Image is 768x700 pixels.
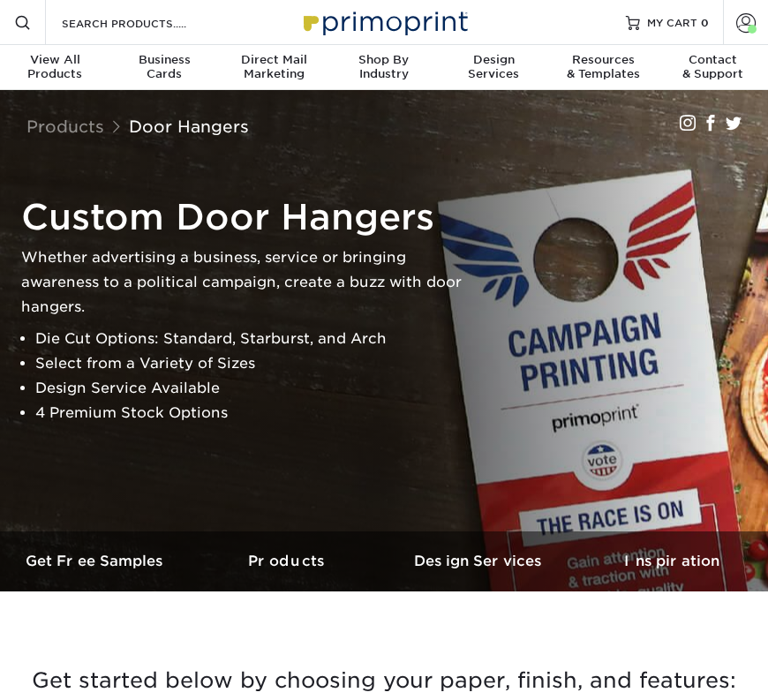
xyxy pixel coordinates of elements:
div: Industry [329,53,439,81]
input: SEARCH PRODUCTS..... [60,12,232,34]
span: Business [109,53,219,67]
h3: Products [192,553,385,569]
a: Shop ByIndustry [329,45,439,92]
div: Marketing [220,53,329,81]
div: Cards [109,53,219,81]
a: Contact& Support [659,45,768,92]
a: Products [192,531,385,591]
a: Design Services [384,531,576,591]
h3: Design Services [384,553,576,569]
span: Direct Mail [220,53,329,67]
span: MY CART [647,15,697,30]
a: BusinessCards [109,45,219,92]
h3: Get started below by choosing your paper, finish, and features: [13,655,755,699]
a: Door Hangers [129,117,249,136]
span: Shop By [329,53,439,67]
span: 0 [701,16,709,28]
a: DesignServices [439,45,548,92]
span: Design [439,53,548,67]
a: Products [26,117,104,136]
li: 4 Premium Stock Options [35,401,463,425]
h1: Custom Door Hangers [21,196,463,238]
span: Contact [659,53,768,67]
span: Resources [548,53,658,67]
a: Resources& Templates [548,45,658,92]
div: & Support [659,53,768,81]
li: Select from a Variety of Sizes [35,351,463,376]
img: Primoprint [296,3,472,41]
li: Die Cut Options: Standard, Starburst, and Arch [35,327,463,351]
a: Direct MailMarketing [220,45,329,92]
li: Design Service Available [35,376,463,401]
div: & Templates [548,53,658,81]
p: Whether advertising a business, service or bringing awareness to a political campaign, create a b... [21,245,463,320]
div: Services [439,53,548,81]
